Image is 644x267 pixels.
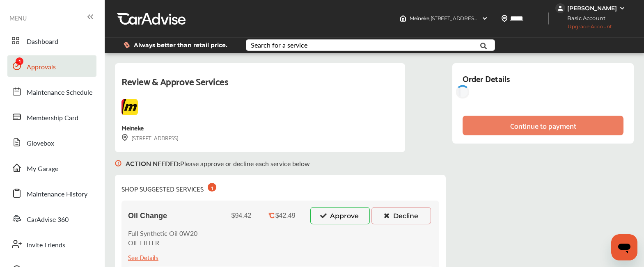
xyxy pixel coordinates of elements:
img: location_vector.a44bc228.svg [501,15,508,22]
span: Membership Card [27,113,78,123]
span: Upgrade Account [555,23,612,34]
a: My Garage [7,157,96,178]
span: MENU [9,15,27,21]
div: SHOP SUGGESTED SERVICES [121,181,216,194]
iframe: Button to launch messaging window [611,234,637,260]
img: jVpblrzwTbfkPYzPPzSLxeg0AAAAASUVORK5CYII= [555,3,565,13]
button: Decline [371,207,431,224]
a: CarAdvise 360 [7,208,96,229]
img: dollor_label_vector.a70140d1.svg [124,41,130,48]
div: Search for a service [251,42,307,48]
span: Basic Account [556,14,612,23]
span: Maintenance Schedule [27,87,92,98]
img: svg+xml;base64,PHN2ZyB3aWR0aD0iMTYiIGhlaWdodD0iMTciIHZpZXdCb3g9IjAgMCAxNiAxNyIgZmlsbD0ibm9uZSIgeG... [115,152,121,175]
a: Membership Card [7,106,96,128]
img: svg+xml;base64,PHN2ZyB3aWR0aD0iMTYiIGhlaWdodD0iMTciIHZpZXdCb3g9IjAgMCAxNiAxNyIgZmlsbD0ibm9uZSIgeG... [121,134,128,141]
a: Maintenance Schedule [7,81,96,102]
a: Glovebox [7,132,96,153]
a: Invite Friends [7,233,96,255]
b: ACTION NEEDED : [126,159,180,168]
a: Dashboard [7,30,96,51]
div: [PERSON_NAME] [567,5,617,12]
div: Meineke [121,122,144,133]
div: Review & Approve Services [121,73,399,99]
span: Maintenance History [27,189,87,200]
div: See Details [128,251,158,262]
div: [STREET_ADDRESS] [121,133,179,142]
span: Meineke , [STREET_ADDRESS] New Carrollton , MD 20784 [410,15,541,21]
div: 1 [208,183,216,192]
div: Order Details [463,71,510,85]
img: header-divider.bc55588e.svg [548,12,549,25]
img: WGsFRI8htEPBVLJbROoPRyZpYNWhNONpIPPETTm6eUC0GeLEiAAAAAElFTkSuQmCC [619,5,626,11]
button: Approve [310,207,370,224]
p: Full Synthetic Oil 0W20 [128,228,197,238]
span: Oil Change [128,212,167,220]
a: Maintenance History [7,183,96,204]
p: Please approve or decline each service below [126,159,310,168]
span: Dashboard [27,37,58,47]
span: Invite Friends [27,240,65,251]
p: OIL FILTER [128,238,197,247]
img: header-down-arrow.9dd2ce7d.svg [481,15,488,22]
span: Approvals [27,62,56,73]
div: Continue to payment [510,121,576,130]
span: Glovebox [27,138,54,149]
span: CarAdvise 360 [27,215,69,225]
div: $42.49 [275,212,296,219]
a: Approvals [7,55,96,77]
span: Always better than retail price. [134,42,227,48]
div: $94.42 [231,212,252,219]
span: My Garage [27,164,58,174]
img: header-home-logo.8d720a4f.svg [400,15,406,22]
img: logo-meineke.png [121,99,138,115]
